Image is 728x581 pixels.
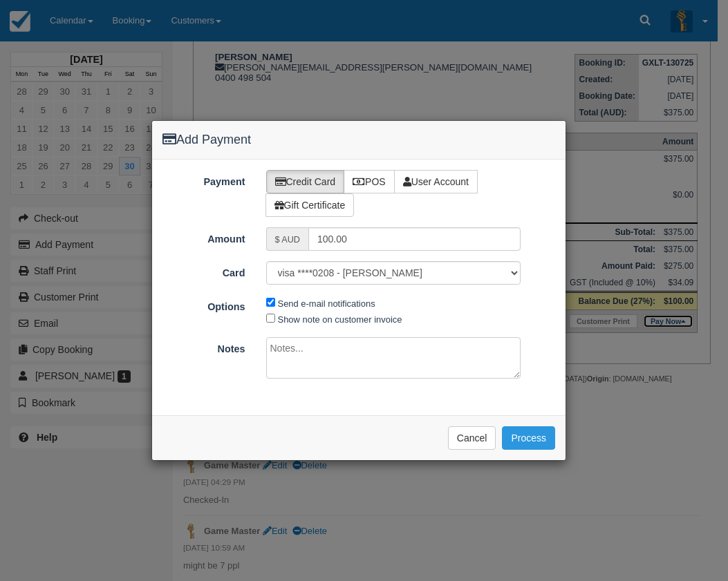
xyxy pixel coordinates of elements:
[265,193,355,217] label: Gift Certificate
[152,261,256,280] label: Card
[152,227,256,247] label: Amount
[308,227,521,251] input: Valid amount required.
[266,170,345,193] label: Credit Card
[278,314,402,325] label: Show note on customer invoice
[278,298,375,309] label: Send e-mail notifications
[152,295,256,314] label: Options
[152,170,256,189] label: Payment
[502,426,555,450] button: Process
[394,170,478,193] label: User Account
[162,131,555,149] h4: Add Payment
[152,337,256,356] label: Notes
[448,426,496,450] button: Cancel
[344,170,395,193] label: POS
[275,235,300,245] small: $ AUD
